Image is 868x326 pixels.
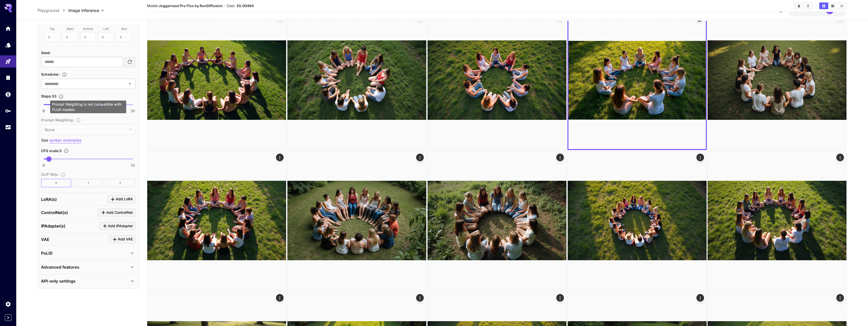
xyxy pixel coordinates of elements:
[5,25,11,32] div: Home
[804,8,822,13] span: credits left
[41,196,57,202] p: LoRA(s)
[708,151,846,290] img: Z
[41,24,135,45] div: A seed image is required to use outpainting
[41,171,135,187] div: CLIP Skip is not compatible with FLUX models.
[5,301,11,307] div: Settings
[131,163,135,168] span: 50
[41,261,135,273] div: Advanced features
[41,137,135,143] p: See
[795,3,803,9] button: Clear All
[568,151,707,290] img: 2Q==
[118,236,133,242] span: Add VAE
[5,58,11,65] div: Playground
[556,294,564,302] div: Actions
[109,235,135,243] button: Click to add VAE
[50,101,126,113] div: Prompt Weighting is not compatible with FLUX models.
[107,195,135,203] button: Click to add LoRA
[5,314,11,321] button: Expand sidebar
[41,278,76,284] p: API-only settings
[5,42,11,48] div: Models
[416,294,423,302] div: Actions
[556,154,564,161] div: Actions
[41,209,68,216] p: ControlNet(s)
[60,72,69,77] button: Select the method used to control the image generation process. Different schedulers influence ho...
[224,3,225,9] p: ·
[41,247,135,259] div: PuLID
[819,2,847,10] div: Show media in grid viewShow media in video viewShow media in list view
[49,137,81,143] button: syntax examples
[41,117,135,135] div: Prompt Weighting is not compatible with FLUX models.
[147,11,286,150] img: Z
[38,7,68,13] nav: breadcrumb
[106,209,133,216] span: Add ControlNet
[38,7,59,13] a: Playground
[41,51,51,55] span: Seed :
[696,154,704,161] div: Actions
[836,154,844,161] div: Actions
[5,108,11,114] div: API Keys
[116,196,133,202] span: Add LoRA
[819,3,828,9] button: Show media in grid view
[43,163,45,168] span: 0
[57,94,66,99] button: Set the number of denoising steps used to refine the image. More steps typically lead to higher q...
[428,151,566,290] img: Z
[568,11,706,149] img: Z
[227,4,254,8] span: Cost: $
[794,2,813,10] div: Clear AllDownload All
[708,11,846,150] img: 2Q==
[239,4,254,8] b: 0.00494
[43,108,45,113] span: 0
[126,80,134,87] button: Open
[276,154,284,161] div: Actions
[131,108,135,113] span: 50
[41,149,62,153] span: CFG scale : 3
[41,250,53,256] p: PuLID
[99,222,135,230] button: Click to add IPAdapter
[5,75,11,81] div: Library
[428,11,566,150] img: Z
[416,154,423,161] div: Actions
[828,3,837,9] button: Show media in video view
[68,7,99,13] span: Image Inference
[696,294,704,302] div: Actions
[41,94,57,98] span: Steps : 33
[287,11,426,150] img: 2Q==
[108,223,133,229] span: Add IPAdapter
[147,4,223,8] span: Model:
[804,3,812,9] button: Download All
[41,72,60,76] span: Scheduler :
[62,148,71,153] button: Adjusts how closely the generated image aligns with the input prompt. A higher value enforces str...
[41,264,79,270] p: Advanced features
[837,3,846,9] button: Show media in list view
[147,151,286,290] img: 9k=
[793,8,804,13] span: $5.23
[5,91,11,97] div: Wallet
[98,208,135,217] button: Click to add ControlNet
[41,223,65,229] p: IPAdapter(s)
[287,151,426,290] img: 9k=
[41,236,49,242] p: VAE
[5,124,11,131] div: Usage
[41,275,135,287] div: API-only settings
[276,294,284,302] div: Actions
[836,294,844,302] div: Actions
[159,4,223,8] b: Juggernaut Pro Flux by RunDiffusion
